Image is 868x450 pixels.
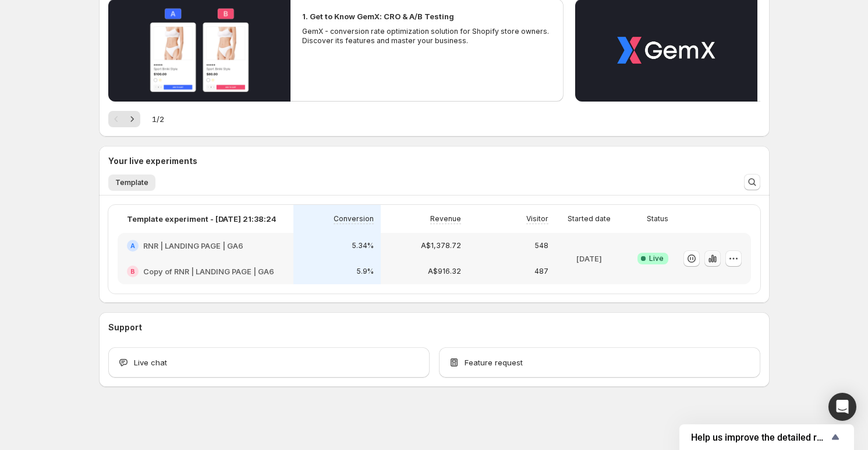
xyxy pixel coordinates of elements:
h2: Copy of RNR | LANDING PAGE | GA6 [143,266,274,277]
div: Open Intercom Messenger [828,393,856,421]
span: Template [115,178,148,187]
button: Next [124,111,140,127]
p: Revenue [430,214,461,224]
h2: RNR | LANDING PAGE | GA6 [143,240,243,252]
p: Started date [568,214,611,224]
p: Status [647,214,668,224]
h2: 1. Get to Know GemX: CRO & A/B Testing [302,11,454,22]
button: Search and filter results [744,174,760,190]
p: [DATE] [576,253,602,264]
h2: B [130,268,135,275]
h3: Support [108,322,142,333]
p: Template experiment - [DATE] 21:38:24 [127,213,277,225]
p: 5.9% [356,267,374,276]
h3: Your live experiments [108,155,197,167]
p: A$916.32 [428,267,461,276]
h2: A [130,242,135,249]
p: 5.34% [352,241,374,250]
span: 1 / 2 [152,113,164,125]
p: Conversion [334,214,374,224]
span: Feature request [465,357,523,368]
span: Help us improve the detailed report for A/B campaigns [691,432,828,443]
nav: Pagination [108,111,140,127]
p: GemX - conversion rate optimization solution for Shopify store owners. Discover its features and ... [302,27,552,46]
p: 487 [534,267,548,276]
p: 548 [534,241,548,250]
button: Show survey - Help us improve the detailed report for A/B campaigns [691,430,842,444]
span: Live chat [134,357,167,368]
p: A$1,378.72 [421,241,461,250]
span: Live [649,254,664,263]
p: Visitor [526,214,548,224]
